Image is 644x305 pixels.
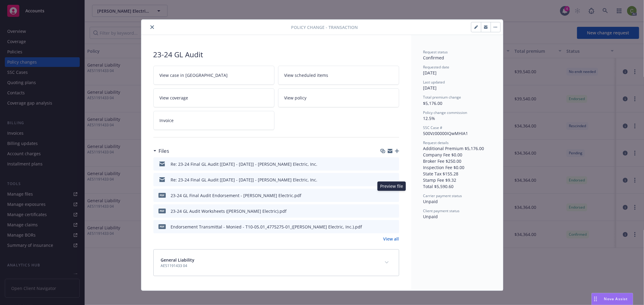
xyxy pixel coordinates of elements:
span: Policy change commission [423,110,467,115]
span: Request details [423,140,449,145]
span: 500Vz00000IQwMHIA1 [423,130,468,136]
button: expand content [382,258,392,267]
a: View all [383,236,399,242]
div: Files [153,147,169,155]
span: View coverage [160,95,188,101]
span: Client payment status [423,208,460,213]
span: Total premium change [423,95,461,100]
span: Confirmed [423,55,444,61]
span: $5,176.00 [423,100,443,106]
h3: Files [159,147,169,155]
span: pdf [159,224,166,229]
button: preview file [391,192,397,199]
span: Request status [423,49,448,55]
span: Last updated [423,80,445,85]
button: preview file [391,208,397,214]
div: Preview file [377,181,406,191]
div: 23-24 GL Audit [153,49,399,60]
span: Policy change - Transaction [291,24,358,30]
div: General LiabilityAES1191433 04expand content [154,250,399,276]
span: View scheduled items [284,72,328,78]
button: download file [382,224,386,230]
span: AES1191433 04 [161,263,195,269]
button: download file [382,161,386,167]
span: Unpaid [423,199,438,204]
div: Drag to move [592,293,599,305]
span: Additional Premium $5,176.00 Company Fee $0.00 Broker Fee $250.00 Inspection Fee $0.00 State Tax ... [423,146,485,189]
button: Nova Assist [591,293,633,305]
span: SSC Case # [423,125,443,130]
a: View policy [278,88,399,107]
div: Re: 23-24 Final GL Audit [[DATE] - [DATE]] - [PERSON_NAME] Electric, Inc. [171,177,318,183]
button: download file [382,208,386,214]
span: pdf [159,209,166,213]
button: close [149,24,156,31]
button: preview file [391,177,397,183]
span: Unpaid [423,214,438,219]
a: View coverage [153,88,274,107]
span: 12.5% [423,115,435,121]
span: Invoice [160,117,174,124]
div: 23-24 GL Final Audit Endorsement - [PERSON_NAME] Electric.pdf [171,192,302,199]
div: Endorsement Transmittal - Monied - T10-05.01_4775275-01_([PERSON_NAME] Electric, Inc.).pdf [171,224,362,230]
span: Requested date [423,64,450,70]
span: [DATE] [423,70,437,76]
button: preview file [391,161,397,167]
span: Nova Assist [604,296,628,301]
a: View case in [GEOGRAPHIC_DATA] [153,66,274,85]
span: Carrier payment status [423,193,462,198]
button: preview file [391,224,397,230]
button: download file [382,192,386,199]
a: View scheduled items [278,66,399,85]
span: View policy [284,95,307,101]
span: [DATE] [423,85,437,91]
a: Invoice [153,111,274,130]
span: pdf [159,193,166,197]
span: View case in [GEOGRAPHIC_DATA] [160,72,228,78]
div: 23-24 GL Audit Worksheets ([PERSON_NAME] Electric).pdf [171,208,287,214]
button: download file [382,177,386,183]
span: General Liability [161,257,195,263]
div: Re: 23-24 Final GL Audit [[DATE] - [DATE]] - [PERSON_NAME] Electric, Inc. [171,161,318,167]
